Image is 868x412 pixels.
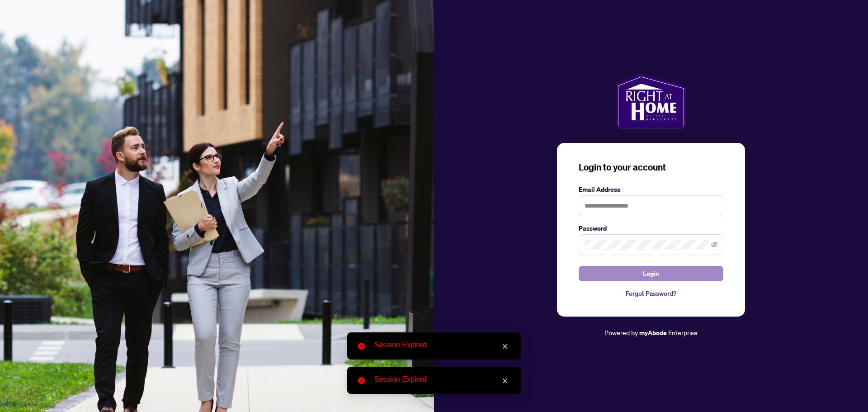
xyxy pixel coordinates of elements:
[502,378,508,384] span: close
[500,341,510,351] a: Close
[374,374,510,385] div: Session Expired
[639,328,667,338] a: myAbode
[604,328,638,336] span: Powered by
[579,223,723,233] label: Password
[374,340,510,350] div: Session Expired
[579,266,723,281] button: Login
[579,185,723,194] label: Email Address
[711,242,717,248] span: eye-invisible
[616,74,686,128] img: ma-logo
[832,380,859,407] button: Open asap
[358,377,365,384] span: close-circle
[502,343,508,350] span: close
[500,376,510,386] a: Close
[579,161,723,174] h3: Login to your account
[643,266,659,281] span: Login
[668,328,698,336] span: Enterprise
[579,289,723,298] a: Forgot Password?
[358,343,365,350] span: close-circle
